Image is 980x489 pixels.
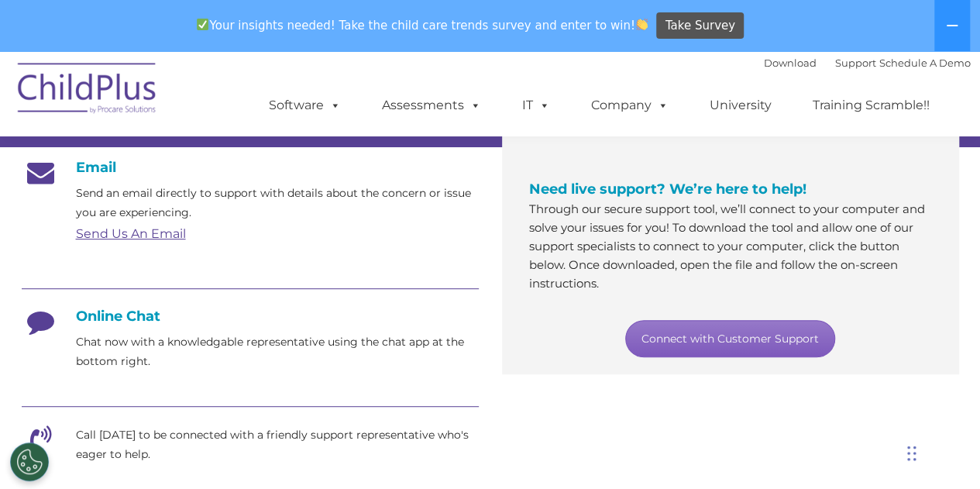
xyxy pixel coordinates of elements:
[76,184,479,222] p: Send an email directly to support with details about the concern or issue you are experiencing.
[10,52,165,129] img: ChildPlus by Procare Solutions
[507,90,566,121] a: IT
[22,308,479,325] h4: Online Chat
[636,19,648,30] img: 👏
[366,90,497,121] a: Assessments
[727,322,980,489] iframe: Chat Widget
[797,90,945,121] a: Training Scramble!!
[76,226,186,241] a: Send Us An Email
[76,332,479,371] p: Chat now with a knowledgable representative using the chat app at the bottom right.
[625,320,835,357] a: Connect with Customer Support
[656,12,744,40] a: Take Survey
[529,200,932,293] p: Through our secure support tool, we’ll connect to your computer and solve your issues for you! To...
[694,90,787,121] a: University
[76,425,479,464] p: Call [DATE] to be connected with a friendly support representative who's eager to help.
[907,430,916,477] div: Drag
[197,19,208,30] img: ✅
[576,90,684,121] a: Company
[10,443,49,481] button: Cookies Settings
[835,57,876,69] a: Support
[879,57,971,69] a: Schedule A Demo
[764,57,971,69] font: |
[22,159,479,176] h4: Email
[253,90,356,121] a: Software
[665,12,735,40] span: Take Survey
[529,181,806,198] span: Need live support? We’re here to help!
[764,57,817,69] a: Download
[191,10,655,40] span: Your insights needed! Take the child care trends survey and enter to win!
